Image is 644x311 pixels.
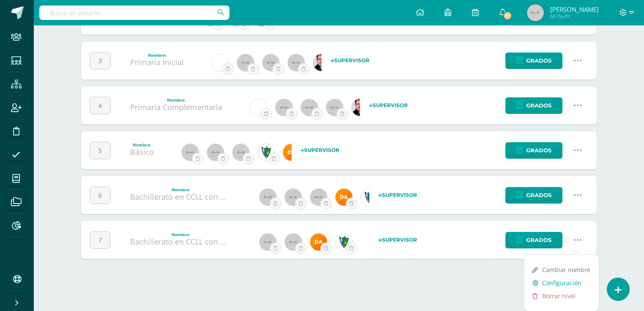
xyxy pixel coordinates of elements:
[550,13,599,20] span: Mi Perfil
[352,99,368,116] img: 57933e79c0f622885edf5cfea874362b.png
[288,54,305,71] img: 60x60
[378,192,417,198] strong: Supervisor
[283,144,300,161] img: f9d34ca01e392badc01b6cd8c48cabbd.png
[259,234,276,250] img: 60x60
[237,54,254,71] img: 60x60
[167,97,186,103] strong: Nombre:
[130,147,154,157] a: Básico
[262,54,279,71] img: 60x60
[259,189,276,206] img: 60x60
[130,237,328,247] a: Bachillerato en CCLL con Orientación en Diseño Gráfico
[524,289,599,303] a: Borrar nivel
[310,234,327,250] img: f9d34ca01e392badc01b6cd8c48cabbd.png
[526,53,551,69] span: Grados
[505,52,562,69] a: Grados
[526,187,551,203] span: Grados
[232,144,249,161] img: 60x60
[130,102,222,112] a: Primaria Complementaria
[505,232,562,248] a: Grados
[133,142,151,148] strong: Nombre:
[276,99,292,116] img: 60x60
[285,189,302,206] img: 60x60
[505,97,562,114] a: Grados
[505,187,562,204] a: Grados
[526,143,551,158] span: Grados
[212,54,229,71] img: 5efa647bd622e52820e205d13252bcc4.png
[526,98,551,113] span: Grados
[172,187,190,193] strong: Nombre:
[524,276,599,289] a: Configuración
[550,5,599,14] span: [PERSON_NAME]
[148,52,166,58] strong: Nombre:
[505,142,562,159] a: Grados
[207,144,224,161] img: 60x60
[313,54,330,71] img: 57933e79c0f622885edf5cfea874362b.png
[301,99,318,116] img: 60x60
[330,57,369,63] strong: Supervisor
[326,99,343,116] img: 60x60
[39,6,229,20] input: Busca un usuario...
[336,234,352,250] img: 9f174a157161b4ddbe12118a61fed988.png
[378,237,417,243] strong: Supervisor
[336,189,352,206] img: f9d34ca01e392badc01b6cd8c48cabbd.png
[503,11,512,20] span: 17
[285,234,302,250] img: 60x60
[258,144,275,161] img: 9f174a157161b4ddbe12118a61fed988.png
[524,263,599,276] a: Cambiar nombre
[526,232,551,248] span: Grados
[300,147,339,153] strong: Supervisor
[182,144,199,161] img: 60x60
[310,189,327,206] img: 60x60
[369,102,408,108] strong: Supervisor
[527,4,544,21] img: 45x45
[130,57,184,67] a: Primaria Inicial
[130,192,323,202] a: Bachillerato en CCLL con Orientación en Computación
[250,99,267,116] img: 5efa647bd622e52820e205d13252bcc4.png
[361,189,378,206] img: 9f174a157161b4ddbe12118a61fed988.png
[172,231,190,237] strong: Nombre:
